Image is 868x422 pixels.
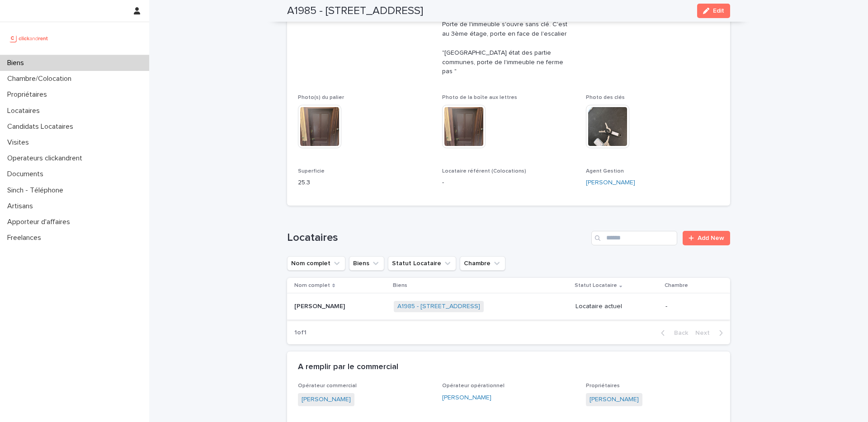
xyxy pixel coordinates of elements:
[388,256,456,271] button: Statut Locataire
[697,4,730,18] button: Edit
[298,178,431,188] p: 25.3
[349,256,384,271] button: Biens
[7,29,51,47] img: UCB0brd3T0yccxBKYDjQ
[298,95,344,100] span: Photo(s) du palier
[590,395,639,404] a: [PERSON_NAME]
[665,303,716,310] p: -
[287,256,345,271] button: Nom complet
[4,75,79,83] p: Chambre/Colocation
[665,281,688,291] p: Chambre
[294,281,330,291] p: Nom complet
[683,231,730,245] a: Add New
[698,235,724,241] span: Add New
[4,90,54,99] p: Propriétaires
[713,8,724,14] span: Edit
[4,234,48,242] p: Freelances
[4,122,80,131] p: Candidats Locataires
[294,301,347,310] p: [PERSON_NAME]
[575,281,617,291] p: Statut Locataire
[287,5,423,18] h2: A1985 - [STREET_ADDRESS]
[586,169,624,174] span: Agent Gestion
[695,330,715,336] span: Next
[393,281,407,291] p: Biens
[4,138,36,147] p: Visites
[298,169,325,174] span: Superficie
[287,294,730,320] tr: [PERSON_NAME][PERSON_NAME] A1985 - [STREET_ADDRESS] Locataire actuel-
[442,178,576,188] p: -
[576,303,658,310] p: Locataire actuel
[4,186,71,195] p: Sinch - Téléphone
[654,329,692,337] button: Back
[442,393,491,403] a: [PERSON_NAME]
[4,154,90,163] p: Operateurs clickandrent
[4,202,40,211] p: Artisans
[460,256,505,271] button: Chambre
[669,330,688,336] span: Back
[287,231,588,244] h1: Locataires
[4,170,51,178] p: Documents
[4,218,77,226] p: Apporteur d'affaires
[397,303,480,310] a: A1985 - [STREET_ADDRESS]
[298,362,398,372] h2: A remplir par le commercial
[591,231,677,245] input: Search
[586,383,620,389] span: Propriétaires
[586,178,635,188] a: [PERSON_NAME]
[287,322,314,344] p: 1 of 1
[302,395,351,404] a: [PERSON_NAME]
[4,107,47,115] p: Locataires
[692,329,730,337] button: Next
[442,169,526,174] span: Locataire référent (Colocations)
[586,95,625,100] span: Photo des clés
[298,383,357,389] span: Opérateur commercial
[442,95,517,100] span: Photo de la boîte aux lettres
[442,383,505,389] span: Opérateur opérationnel
[4,59,31,67] p: Biens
